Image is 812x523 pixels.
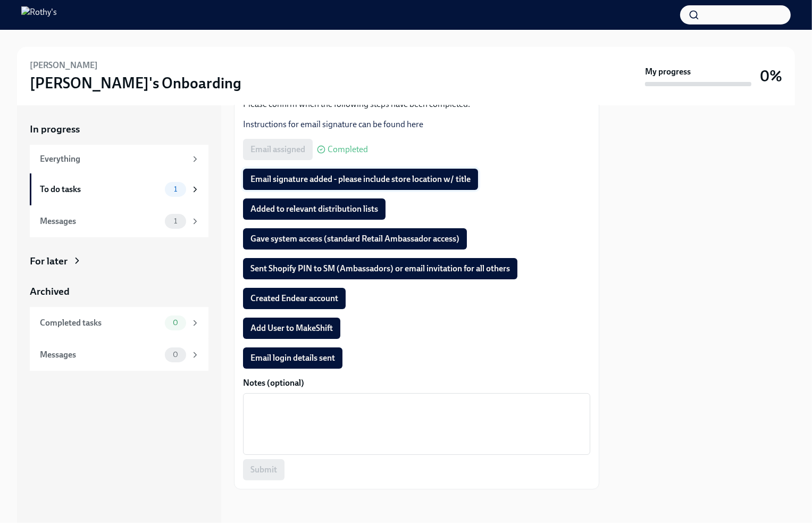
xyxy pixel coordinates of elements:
[250,353,335,363] span: Email login details sent
[243,119,423,129] a: Instructions for email signature can be found here
[243,198,386,220] button: Added to relevant distribution lists
[243,318,340,339] button: Add User to MakeShift
[40,153,186,165] div: Everything
[40,184,161,195] div: To do tasks
[30,307,208,339] a: Completed tasks0
[760,67,782,86] h3: 0%
[250,174,471,185] span: Email signature added - please include store location w/ title
[168,217,183,225] span: 1
[243,228,467,250] button: Gave system access (standard Retail Ambassador access)
[645,66,691,78] strong: My progress
[30,145,208,173] a: Everything
[243,258,517,279] button: Sent Shopify PIN to SM (Ambassadors) or email invitation for all others
[30,254,208,268] a: For later
[30,73,241,93] h3: [PERSON_NAME]'s Onboarding
[243,347,342,369] button: Email login details sent
[40,317,161,329] div: Completed tasks
[30,122,208,136] a: In progress
[166,319,185,327] span: 0
[30,285,208,298] a: Archived
[166,351,185,359] span: 0
[250,293,338,304] span: Created Endear account
[30,205,208,237] a: Messages1
[168,185,183,193] span: 1
[250,323,333,334] span: Add User to MakeShift
[250,263,510,274] span: Sent Shopify PIN to SM (Ambassadors) or email invitation for all others
[40,215,161,227] div: Messages
[30,60,98,71] h6: [PERSON_NAME]
[250,234,459,244] span: Gave system access (standard Retail Ambassador access)
[328,145,368,154] span: Completed
[30,173,208,205] a: To do tasks1
[243,288,346,309] button: Created Endear account
[30,254,68,268] div: For later
[21,6,57,23] img: Rothy's
[243,377,590,389] label: Notes (optional)
[30,339,208,371] a: Messages0
[250,204,378,214] span: Added to relevant distribution lists
[243,169,478,190] button: Email signature added - please include store location w/ title
[40,349,161,361] div: Messages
